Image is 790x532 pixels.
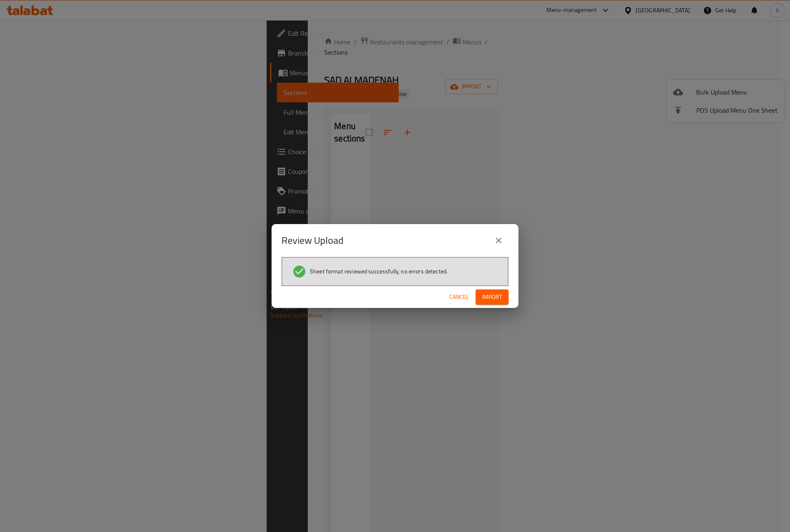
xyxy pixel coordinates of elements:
[482,292,502,302] span: Import
[310,267,448,275] span: Sheet format reviewed successfully, no errors detected.
[476,289,509,305] button: Import
[489,231,509,250] button: close
[446,289,472,305] button: Cancel
[281,234,344,247] h2: Review Upload
[449,292,469,302] span: Cancel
